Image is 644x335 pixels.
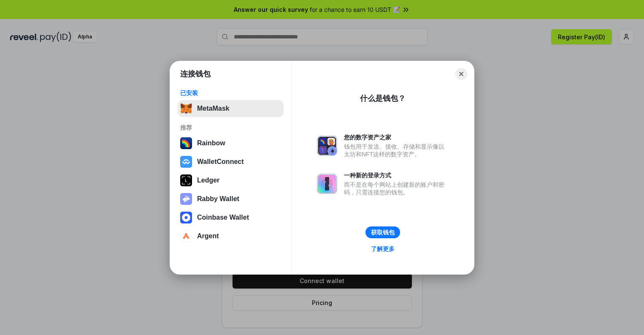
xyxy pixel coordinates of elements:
div: Rabby Wallet [197,195,239,203]
div: 已安装 [180,89,281,97]
img: svg+xml,%3Csvg%20width%3D%2228%22%20height%3D%2228%22%20viewBox%3D%220%200%2028%2028%22%20fill%3D... [180,156,192,168]
img: svg+xml,%3Csvg%20width%3D%22120%22%20height%3D%22120%22%20viewBox%3D%220%200%20120%20120%22%20fil... [180,137,192,149]
div: 而不是在每个网站上创建新的账户和密码，只需连接您的钱包。 [344,181,449,196]
button: Rabby Wallet [178,191,284,207]
button: MetaMask [178,100,284,117]
div: Argent [197,232,219,240]
img: svg+xml,%3Csvg%20xmlns%3D%22http%3A%2F%2Fwww.w3.org%2F2000%2Fsvg%22%20fill%3D%22none%22%20viewBox... [180,193,192,205]
button: Close [455,68,467,80]
div: 钱包用于发送、接收、存储和显示像以太坊和NFT这样的数字资产。 [344,143,449,158]
div: 您的数字资产之家 [344,133,449,141]
div: 获取钱包 [371,229,395,236]
button: Argent [178,228,284,245]
button: Ledger [178,172,284,189]
div: 什么是钱包？ [360,93,406,103]
div: 了解更多 [371,245,395,253]
img: svg+xml,%3Csvg%20width%3D%2228%22%20height%3D%2228%22%20viewBox%3D%220%200%2028%2028%22%20fill%3D... [180,212,192,223]
div: 推荐 [180,124,281,131]
img: svg+xml,%3Csvg%20xmlns%3D%22http%3A%2F%2Fwww.w3.org%2F2000%2Fsvg%22%20fill%3D%22none%22%20viewBox... [317,136,337,156]
div: 一种新的登录方式 [344,172,449,179]
button: WalletConnect [178,153,284,170]
div: MetaMask [197,105,229,112]
div: Coinbase Wallet [197,214,249,221]
a: 了解更多 [366,243,400,254]
img: svg+xml,%3Csvg%20xmlns%3D%22http%3A%2F%2Fwww.w3.org%2F2000%2Fsvg%22%20fill%3D%22none%22%20viewBox... [317,174,337,194]
div: WalletConnect [197,158,244,166]
button: Coinbase Wallet [178,209,284,226]
button: 获取钱包 [365,226,400,238]
button: Rainbow [178,135,284,152]
div: Rainbow [197,139,225,147]
img: svg+xml,%3Csvg%20xmlns%3D%22http%3A%2F%2Fwww.w3.org%2F2000%2Fsvg%22%20width%3D%2228%22%20height%3... [180,174,192,186]
h1: 连接钱包 [180,69,211,79]
img: svg+xml,%3Csvg%20width%3D%2228%22%20height%3D%2228%22%20viewBox%3D%220%200%2028%2028%22%20fill%3D... [180,230,192,242]
img: svg+xml,%3Csvg%20fill%3D%22none%22%20height%3D%2233%22%20viewBox%3D%220%200%2035%2033%22%20width%... [180,103,192,114]
div: Ledger [197,177,219,184]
